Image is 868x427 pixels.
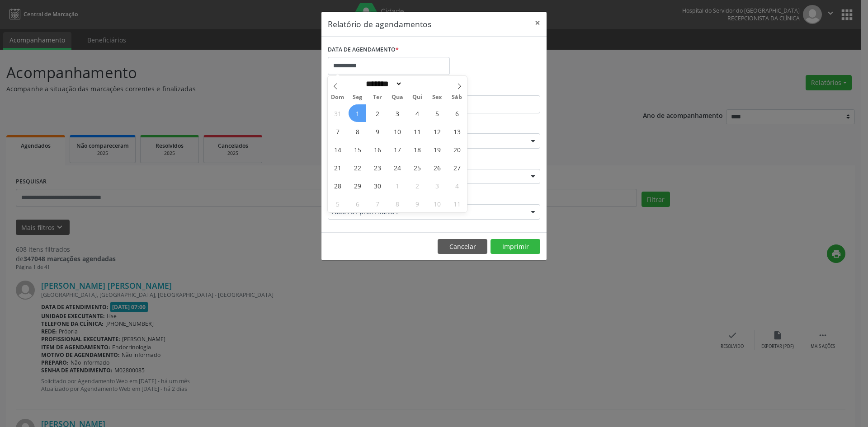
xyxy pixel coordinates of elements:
span: Ter [368,94,387,100]
label: DATA DE AGENDAMENTO [328,43,399,57]
span: Setembro 3, 2025 [388,104,406,122]
span: Sáb [447,94,467,100]
span: Outubro 7, 2025 [368,195,386,212]
span: Setembro 17, 2025 [388,141,406,158]
span: Setembro 10, 2025 [388,122,406,140]
span: Outubro 4, 2025 [448,177,466,194]
span: Outubro 9, 2025 [408,195,426,212]
span: Setembro 26, 2025 [428,159,446,176]
span: Outubro 3, 2025 [428,177,446,194]
span: Setembro 29, 2025 [349,177,366,194]
span: Setembro 1, 2025 [349,104,366,122]
span: Setembro 9, 2025 [368,122,386,140]
span: Setembro 6, 2025 [448,104,466,122]
span: Setembro 24, 2025 [388,159,406,176]
span: Agosto 31, 2025 [329,104,346,122]
span: Setembro 18, 2025 [408,141,426,158]
span: Setembro 16, 2025 [368,141,386,158]
span: Setembro 28, 2025 [329,177,346,194]
span: Seg [348,94,368,100]
button: Cancelar [438,239,487,254]
label: ATÉ [436,81,540,95]
span: Outubro 6, 2025 [349,195,366,212]
span: Setembro 20, 2025 [448,141,466,158]
span: Qua [387,94,407,100]
span: Setembro 21, 2025 [329,159,346,176]
span: Setembro 19, 2025 [428,141,446,158]
span: Setembro 22, 2025 [349,159,366,176]
span: Dom [328,94,348,100]
span: Outubro 1, 2025 [388,177,406,194]
span: Outubro 8, 2025 [388,195,406,212]
span: Outubro 5, 2025 [329,195,346,212]
select: Month [363,79,402,89]
h5: Relatório de agendamentos [328,18,431,30]
span: Setembro 2, 2025 [368,104,386,122]
span: Setembro 4, 2025 [408,104,426,122]
span: Outubro 10, 2025 [428,195,446,212]
span: Setembro 30, 2025 [368,177,386,194]
span: Setembro 23, 2025 [368,159,386,176]
button: Imprimir [491,239,540,254]
span: Outubro 11, 2025 [448,195,466,212]
span: Qui [407,94,427,100]
span: Setembro 8, 2025 [349,122,366,140]
span: Setembro 25, 2025 [408,159,426,176]
span: Sex [427,94,447,100]
span: Setembro 13, 2025 [448,122,466,140]
span: Outubro 2, 2025 [408,177,426,194]
span: Setembro 7, 2025 [329,122,346,140]
span: Setembro 14, 2025 [329,141,346,158]
button: Close [528,12,547,34]
span: Setembro 27, 2025 [448,159,466,176]
span: Setembro 12, 2025 [428,122,446,140]
span: Setembro 15, 2025 [349,141,366,158]
input: Year [402,79,432,89]
span: Setembro 11, 2025 [408,122,426,140]
span: Setembro 5, 2025 [428,104,446,122]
